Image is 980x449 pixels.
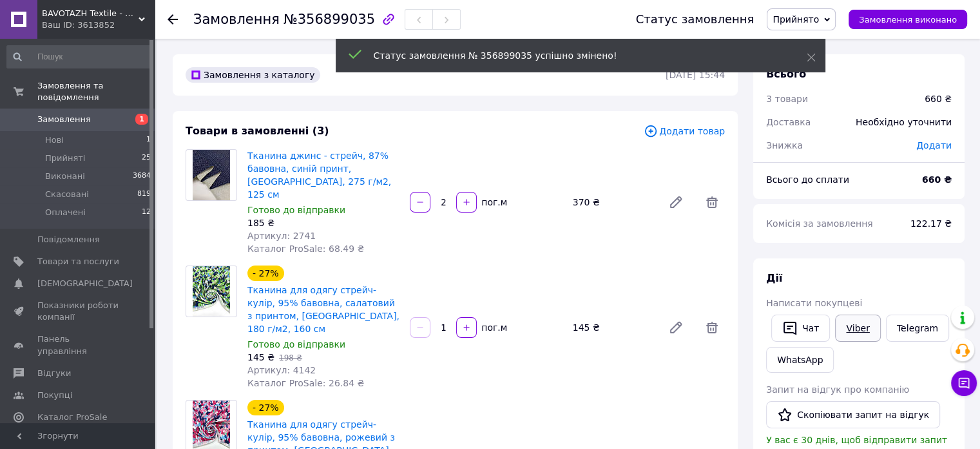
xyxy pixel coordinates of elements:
div: 145 ₴ [568,318,658,337]
div: Статус замовлення [636,13,754,26]
span: Готово до відправки [247,205,345,215]
span: Каталог ProSale: 26.84 ₴ [247,378,364,388]
span: Дії [766,272,782,284]
span: Знижка [766,140,803,151]
span: Каталог ProSale [37,412,107,423]
div: 660 ₴ [925,92,952,105]
span: Замовлення [37,114,91,125]
span: 3 товари [766,94,808,104]
span: Додати товар [644,124,725,138]
button: Замовлення виконано [849,10,967,29]
a: WhatsApp [766,347,834,373]
span: 122.17 ₴ [910,218,952,229]
span: Готово до відправки [247,339,345,350]
span: Всього до сплати [766,174,849,185]
a: Редагувати [663,315,689,340]
span: Видалити [699,315,725,340]
span: Показники роботи компанії [37,300,119,323]
span: 819 [137,189,151,200]
span: Покупці [37,390,72,401]
div: - 27% [247,266,284,281]
a: Редагувати [663,189,689,215]
div: пог.м [478,196,508,209]
span: Прийнято [773,14,819,25]
span: Відгуки [37,368,71,379]
a: Telegram [886,315,949,342]
span: Написати покупцеві [766,298,862,308]
span: Панель управління [37,333,119,357]
img: Тканина джинс - стрейч, 87% бавовна, синій принт, Бельгія, 275 г/м2, 125 см [193,150,231,200]
span: Комісія за замовлення [766,218,873,229]
span: №356899035 [283,12,375,27]
span: Артикул: 2741 [247,231,316,241]
span: Скасовані [45,189,89,200]
span: Додати [916,140,952,151]
span: Видалити [699,189,725,215]
span: Замовлення виконано [859,15,957,25]
span: Доставка [766,117,811,127]
img: Тканина для одягу стрейч-кулір, 95% бавовна, салатовий з принтом, Туреччина, 180 г/м2, 160 см [193,266,231,317]
a: Viber [835,315,880,342]
span: Нові [45,134,64,146]
a: Тканина для одягу стрейч-кулір, 95% бавовна, салатовий з принтом, [GEOGRAPHIC_DATA], 180 г/м2, 16... [247,285,399,334]
span: Замовлення та повідомлення [37,80,155,103]
span: Товари та послуги [37,256,119,267]
input: Пошук [6,45,152,68]
span: Виконані [45,171,85,182]
span: Каталог ProSale: 68.49 ₴ [247,244,364,254]
button: Чат [771,315,830,342]
span: 1 [146,134,151,146]
a: Тканина джинс - стрейч, 87% бавовна, синій принт, [GEOGRAPHIC_DATA], 275 г/м2, 125 см [247,151,391,200]
span: Прийняті [45,152,85,164]
div: Замовлення з каталогу [186,67,320,83]
button: Чат з покупцем [951,370,977,396]
button: Скопіювати запит на відгук [766,401,940,428]
span: BAVOTAZH Textile - VVIMS [42,8,139,19]
span: Запит на відгук про компанію [766,384,909,395]
div: - 27% [247,400,284,415]
span: Оплачені [45,207,86,218]
span: Артикул: 4142 [247,365,316,375]
span: 145 ₴ [247,352,274,362]
span: 25 [142,152,151,164]
span: 3684 [133,171,151,182]
div: Повернутися назад [168,13,178,26]
div: Необхідно уточнити [848,108,959,136]
b: 660 ₴ [922,174,952,185]
span: Повідомлення [37,234,100,245]
div: Статус замовлення № 356899035 успішно змінено! [374,49,774,62]
span: 12 [142,207,151,218]
span: 198 ₴ [279,353,302,362]
span: Замовлення [193,12,280,27]
div: 370 ₴ [568,193,658,211]
div: 185 ₴ [247,216,399,229]
div: пог.м [478,321,508,334]
span: 1 [135,114,148,125]
span: Товари в замовленні (3) [186,125,329,137]
div: Ваш ID: 3613852 [42,19,155,31]
span: [DEMOGRAPHIC_DATA] [37,278,133,289]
